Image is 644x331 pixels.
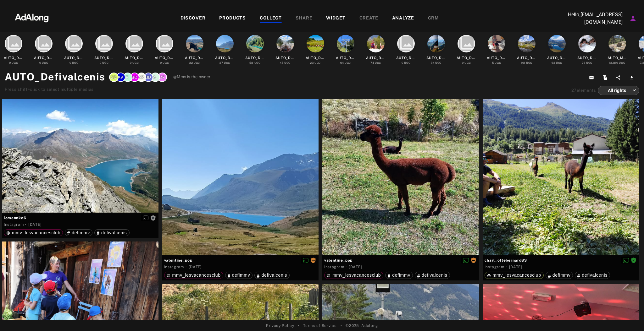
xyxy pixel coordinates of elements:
span: valentine_pop [324,258,477,263]
span: 0 [39,61,41,64]
i: collections [5,35,22,52]
p: Hello, [EMAIL_ADDRESS][DOMAIN_NAME] [560,11,623,26]
div: AUTO_Defivalcenis [215,55,235,61]
a: Privacy Policy [266,323,294,328]
div: AUTO_Defivalthorens [125,55,144,61]
iframe: Chat Widget [613,301,644,331]
span: charl_ottebernard83 [485,258,637,263]
span: • [341,323,342,328]
i: collections [156,35,173,52]
span: defivalcenis [261,273,287,278]
div: AUTO_Defialtaviva [275,55,295,61]
div: defimmv [388,273,410,277]
div: COLLECT [260,15,282,22]
span: 22 [189,61,193,64]
button: Duplicate collection [599,73,613,82]
div: UGC [9,61,18,65]
div: AUTO_MMV_Content [608,55,627,61]
div: UGC [609,61,625,65]
span: · [186,264,187,269]
span: @Mmv is the owner [173,74,211,80]
div: f.po@mmv.fr [123,73,132,82]
time: 2025-08-22T17:26:29.000Z [28,222,42,227]
h1: AUTO_Defivalcenis [5,69,105,84]
span: 62 [552,61,555,64]
div: AUTO_Defipanorama [155,55,175,61]
span: defimmv [232,273,250,278]
div: Widget de chat [613,301,644,331]
span: mmv_lesvacancesclub [332,273,381,278]
span: 34 [431,61,434,64]
div: UGC [219,61,230,65]
div: Instagram [4,222,24,227]
i: collections [125,35,143,52]
span: Rights requested [471,258,476,262]
button: Enable diffusion on this media [141,214,150,221]
span: 0 [130,61,132,64]
div: a.giraud@mmv.fr [151,73,160,82]
div: AUTO_Defimelezes [94,55,114,61]
span: 12,810 [609,61,618,64]
span: · [346,264,347,269]
div: AUTO_Defibrevieres [245,55,265,61]
span: 0 [69,61,71,64]
div: UGC [552,61,562,65]
span: 74 [370,61,374,64]
div: AUTO_Defisybelles [426,55,446,61]
span: 161 [521,61,525,64]
div: UGC [280,61,291,65]
div: elements [571,87,596,94]
span: 27 [219,61,223,64]
div: AUTO_Defirisoul [366,55,386,61]
div: UGC [521,61,532,65]
a: Terms of Service [303,323,336,328]
div: communication@mmv.fr [158,73,167,82]
span: • [298,323,300,328]
div: defivalcenis [577,273,608,277]
div: Instagram [485,264,504,270]
div: AUTO_Defiareches [547,55,567,61]
span: 45 [280,61,283,64]
span: 27 [571,88,577,93]
div: WIDGET [326,15,345,22]
div: AUTO_Deficlarines [517,55,537,61]
span: Rights requested [310,258,316,262]
span: lomannkc6 [4,215,157,221]
div: AUTO_Defimenuires [487,55,507,61]
div: All rights [603,82,636,99]
span: mmv_lesvacancesclub [172,273,221,278]
div: Instagram [324,264,344,270]
div: Press shift+click to select multiple medias [5,86,210,93]
div: SHARE [296,15,313,22]
div: mmv_lesvacancesclub [6,231,60,235]
i: collections [65,35,83,52]
div: A.V [116,73,125,82]
span: defivalcenis [101,230,127,235]
span: defimmv [72,230,90,235]
i: collections [95,35,113,52]
div: AUTO_Defi2domaines [34,55,54,61]
span: 0 [100,61,102,64]
div: UGC [370,61,381,65]
span: defivalcenis [422,273,447,278]
div: AUTO_Defiserreche [4,55,24,61]
div: C.D [109,73,119,82]
time: 2025-08-15T18:38:11.000Z [349,265,362,269]
span: Rights agreed [631,258,636,262]
div: defimmv [67,231,90,235]
span: · [25,222,27,227]
button: Account settings [628,13,638,24]
div: defivalcenis [97,231,127,235]
div: defimmv [228,273,250,277]
span: 23 [310,61,314,64]
i: collections [397,35,415,52]
span: 0 [402,61,403,64]
div: DISCOVER [180,15,206,22]
div: AUTO_Defimontgenevre [396,55,416,61]
span: · [506,264,508,269]
span: 5 [492,61,494,64]
span: © 2025 - Adalong [346,323,378,328]
div: AUTO_Defibergers [185,55,205,61]
button: Copy collection ID [586,73,599,82]
button: Download [626,73,640,82]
